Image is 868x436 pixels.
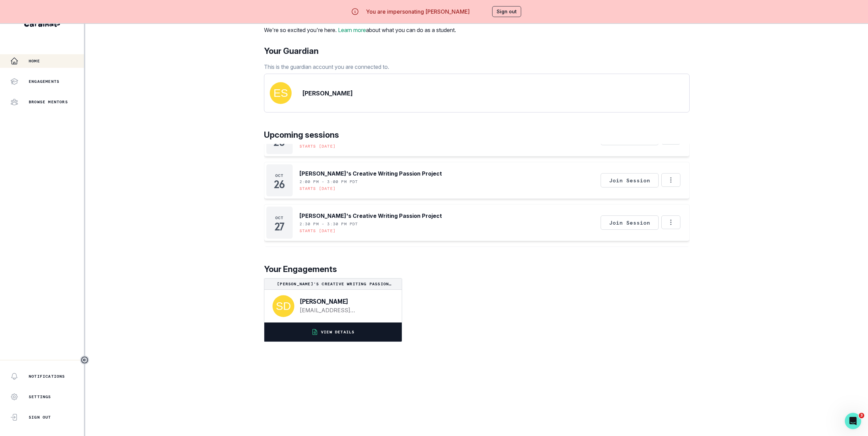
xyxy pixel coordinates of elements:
[300,298,391,305] p: [PERSON_NAME]
[300,306,391,314] a: [EMAIL_ADDRESS][DOMAIN_NAME]
[601,173,659,187] button: Join Session
[274,181,284,188] p: 26
[264,26,456,34] p: We're so excited you're here. about what you can do as a student.
[264,263,690,275] p: Your Engagements
[275,215,284,221] p: Oct
[29,415,51,420] p: Sign Out
[299,228,336,234] p: Starts [DATE]
[366,7,470,16] p: You are impersonating [PERSON_NAME]
[275,173,284,178] p: Oct
[303,89,353,98] p: [PERSON_NAME]
[267,281,399,287] p: [PERSON_NAME]'s Creative Writing Passion Project
[299,221,358,227] p: 2:30 PM - 3:30 PM PDT
[273,295,294,317] img: svg
[270,82,292,104] img: svg
[80,356,89,364] button: Toggle sidebar
[492,6,521,17] button: Sign out
[274,139,285,146] p: 20
[299,169,442,178] p: [PERSON_NAME]'s Creative Writing Passion Project
[859,413,864,418] span: 3
[29,79,59,84] p: Engagements
[299,179,358,184] p: 2:00 PM - 3:00 PM PDT
[321,329,354,335] p: VIEW DETAILS
[661,173,680,187] button: Options
[338,27,366,33] a: Learn more
[299,212,442,220] p: [PERSON_NAME]'s Creative Writing Passion Project
[845,413,861,429] iframe: Intercom live chat
[29,58,40,64] p: Home
[661,215,680,229] button: Options
[299,144,336,149] p: Starts [DATE]
[264,129,690,141] p: Upcoming sessions
[264,45,389,57] p: Your Guardian
[264,322,402,342] button: VIEW DETAILS
[29,394,51,400] p: Settings
[29,99,68,105] p: Browse Mentors
[264,63,389,71] p: This is the guardian account you are connected to.
[29,374,65,379] p: Notifications
[299,186,336,191] p: Starts [DATE]
[275,223,284,230] p: 27
[601,215,659,230] button: Join Session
